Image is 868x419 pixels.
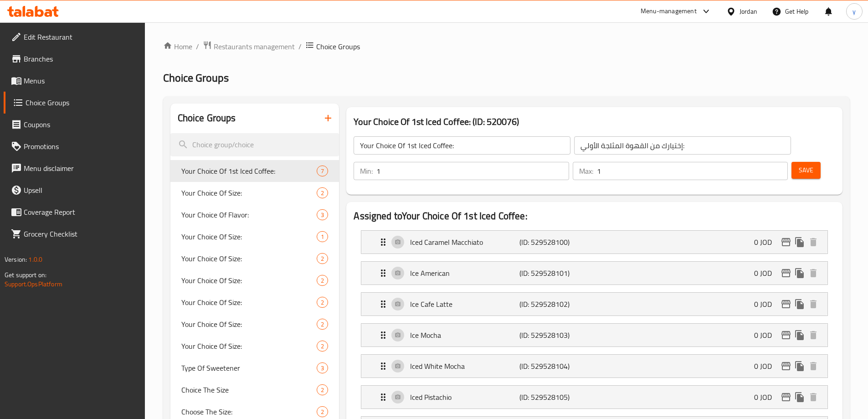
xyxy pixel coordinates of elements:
[354,289,835,320] li: Expand
[317,406,328,417] div: Choices
[181,231,317,242] span: Your Choice Of Size:
[317,187,328,198] div: Choices
[181,384,317,395] span: Choice The Size
[181,275,317,286] span: Your Choice Of Size:
[806,235,820,249] button: delete
[181,187,317,198] span: Your Choice Of Size:
[361,231,827,253] div: Expand
[317,276,328,285] span: 2
[170,248,339,269] div: Your Choice Of Size:2
[793,297,806,311] button: duplicate
[24,207,138,217] span: Coverage Report
[170,335,339,357] div: Your Choice Of Size:2
[361,324,827,347] div: Expand
[24,141,138,152] span: Promotions
[754,392,779,403] p: 0 JOD
[519,268,592,279] p: (ID: 529528101)
[317,254,328,263] span: 2
[196,41,199,52] li: /
[519,392,592,403] p: (ID: 529528105)
[354,209,835,223] h2: Assigned to Your Choice Of 1st Iced Coffee:
[410,237,519,248] p: Iced Caramel Macchiato
[360,166,373,176] p: Min:
[779,235,793,249] button: edit
[793,328,806,342] button: duplicate
[24,31,138,42] span: Edit Restaurant
[317,231,328,242] div: Choices
[5,253,27,265] span: Version:
[779,297,793,311] button: edit
[754,361,779,372] p: 0 JOD
[4,70,145,92] a: Menus
[5,269,46,281] span: Get support on:
[410,392,519,403] p: Iced Pistachio
[170,226,339,248] div: Your Choice Of Size:1
[354,351,835,382] li: Expand
[170,269,339,291] div: Your Choice Of Size:2
[793,359,806,373] button: duplicate
[317,386,328,394] span: 2
[853,6,856,16] span: y
[181,253,317,264] span: Your Choice Of Size:
[317,342,328,351] span: 2
[791,162,821,179] button: Save
[641,6,697,17] div: Menu-management
[24,185,138,196] span: Upsell
[24,75,138,86] span: Menus
[317,364,328,372] span: 3
[178,111,236,125] h2: Choice Groups
[361,262,827,285] div: Expand
[24,163,138,174] span: Menu disclaimer
[754,299,779,310] p: 0 JOD
[519,237,592,248] p: (ID: 529528100)
[181,166,317,176] span: Your Choice Of 1st Iced Coffee:
[170,204,339,226] div: Your Choice Of Flavor:3
[170,379,339,401] div: Choice The Size2
[754,237,779,248] p: 0 JOD
[806,359,820,373] button: delete
[170,357,339,379] div: Type Of Sweetener3
[4,157,145,179] a: Menu disclaimer
[26,97,138,108] span: Choice Groups
[354,258,835,289] li: Expand
[317,362,328,373] div: Choices
[203,41,295,52] a: Restaurants management
[170,160,339,182] div: Your Choice Of 1st Iced Coffee:7
[298,41,302,52] li: /
[317,275,328,286] div: Choices
[181,406,317,417] span: Choose The Size:
[4,26,145,48] a: Edit Restaurant
[354,382,835,413] li: Expand
[170,291,339,313] div: Your Choice Of Size:2
[754,330,779,341] p: 0 JOD
[317,297,328,308] div: Choices
[24,228,138,239] span: Grocery Checklist
[519,299,592,310] p: (ID: 529528102)
[316,41,360,52] span: Choice Groups
[317,319,328,330] div: Choices
[28,253,42,265] span: 1.0.0
[799,165,813,176] span: Save
[317,209,328,220] div: Choices
[519,330,592,341] p: (ID: 529528103)
[410,299,519,310] p: Ice Cafe Latte
[317,253,328,264] div: Choices
[361,386,827,409] div: Expand
[754,268,779,279] p: 0 JOD
[361,293,827,316] div: Expand
[317,167,328,176] span: 7
[410,361,519,372] p: Iced White Mocha
[4,114,145,135] a: Coupons
[317,166,328,176] div: Choices
[181,297,317,308] span: Your Choice Of Size:
[24,53,138,64] span: Branches
[317,384,328,395] div: Choices
[4,48,145,70] a: Branches
[779,390,793,404] button: edit
[181,209,317,220] span: Your Choice Of Flavor:
[410,330,519,341] p: Ice Mocha
[24,119,138,130] span: Coupons
[317,341,328,352] div: Choices
[779,266,793,280] button: edit
[779,359,793,373] button: edit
